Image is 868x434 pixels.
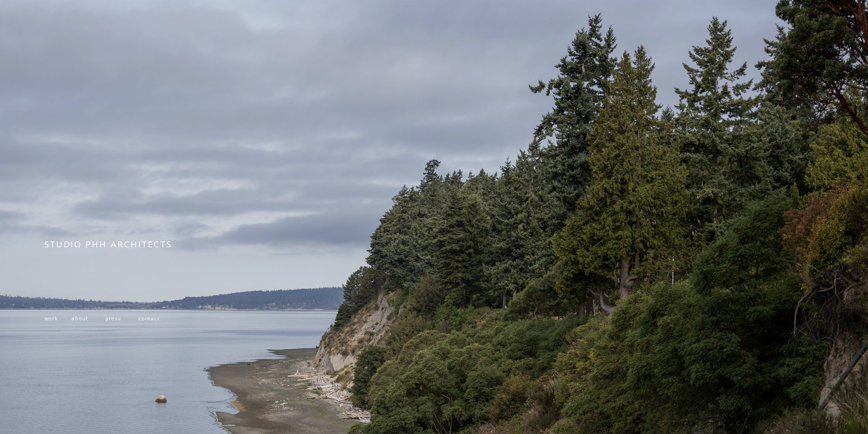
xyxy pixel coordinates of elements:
[71,315,88,322] a: about
[44,238,173,250] span: STUDIO PHH ARCHITECTS
[105,315,121,322] a: press
[44,315,58,322] a: work
[138,315,160,322] a: contact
